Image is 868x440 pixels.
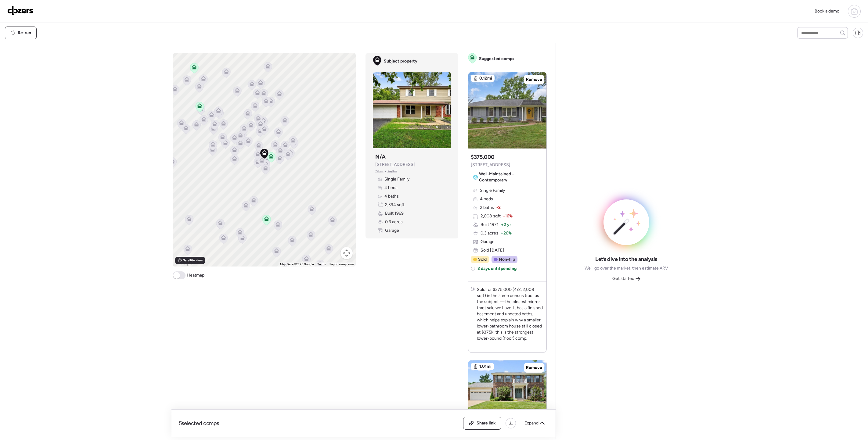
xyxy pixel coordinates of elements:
span: Garage [385,227,399,234]
h3: N/A [375,153,386,160]
span: Zillow [375,169,384,174]
span: 0.3 acres [385,219,403,225]
span: Sold [481,247,504,253]
span: Remove [526,77,542,83]
span: + 2 yr [501,222,511,228]
span: 2,008 sqft [481,213,501,219]
span: Heatmap [187,272,204,278]
span: Garage [481,239,495,245]
span: 1.01mi [479,363,492,370]
span: Book a demo [815,9,839,14]
span: [STREET_ADDRESS] [375,162,415,168]
span: Satellite view [183,258,203,263]
span: • [385,169,386,174]
span: 4 beds [384,185,398,191]
span: -2 [496,205,501,211]
button: Map camera controls [340,247,353,259]
span: 0.12mi [479,75,492,81]
a: Report a map error [330,263,354,266]
img: Google [174,259,194,267]
span: Single Family [480,188,505,194]
h3: $375,000 [471,153,495,161]
span: -16% [503,213,513,219]
span: Single Family [384,176,409,182]
p: Sold for $375,000 (4/2, 2,008 sqft) in the same census tract as the subject — the closest micro-t... [477,287,544,342]
span: 2 baths [480,205,494,211]
span: 4 baths [384,193,399,199]
span: Share link [477,420,496,426]
span: Re-run [18,30,31,36]
span: + 26% [501,230,512,236]
span: 0.3 acres [481,230,498,236]
img: Logo [7,6,34,16]
a: Terms (opens in new tab) [317,263,326,266]
span: 3 days until pending [477,266,517,272]
span: Sold [478,256,487,263]
span: Realtor [387,169,397,174]
span: Built 1971 [481,222,499,228]
span: Let’s dive into the analysis [595,256,657,263]
span: Get started [612,276,634,282]
span: Map Data ©2025 Google [280,263,314,266]
span: Expand [524,420,538,426]
span: [DATE] [489,248,504,253]
span: Non-flip [499,256,515,263]
a: Open this area in Google Maps (opens a new window) [174,259,194,267]
span: Subject property [384,58,417,64]
span: 5 selected comps [179,420,219,427]
span: Suggested comps [479,56,514,62]
span: [STREET_ADDRESS] [471,162,510,168]
span: We’ll go over the market, then estimate ARV [585,265,668,271]
span: Well-Maintained – Contemporary [479,171,542,183]
span: Remove [526,365,542,371]
span: Built 1969 [385,210,404,216]
span: 2,394 sqft [385,202,405,208]
span: 4 beds [480,196,493,202]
